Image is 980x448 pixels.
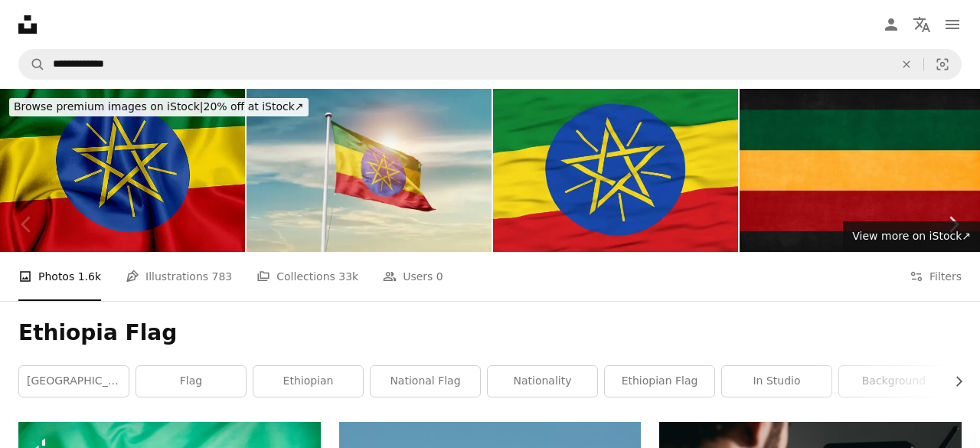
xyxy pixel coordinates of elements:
span: 33k [338,268,358,285]
a: Illustrations 783 [126,252,232,301]
span: 783 [212,268,233,285]
button: Menu [937,9,968,40]
button: Search Unsplash [19,50,45,79]
a: Log in / Sign up [876,9,906,40]
span: 20% off at iStock ↗ [14,100,304,113]
button: Clear [890,50,923,79]
a: nationality [488,366,597,397]
a: Users 0 [383,252,443,301]
a: Next [926,151,980,298]
a: background [839,366,949,397]
a: [GEOGRAPHIC_DATA] [19,366,129,397]
span: View more on iStock ↗ [852,230,971,242]
a: in studio [722,366,831,397]
a: View more on iStock↗ [843,221,980,252]
a: Home — Unsplash [18,15,37,34]
form: Find visuals sitewide [18,49,962,80]
span: Browse premium images on iStock | [14,100,203,113]
a: national flag [371,366,480,397]
a: flag [136,366,246,397]
button: Language [906,9,937,40]
img: Waving Ethiopia flag [493,89,738,252]
a: ethiopian [253,366,363,397]
a: Collections 33k [256,252,358,301]
span: 0 [436,268,443,285]
button: scroll list to the right [945,366,962,397]
img: Ethiopia flag [247,89,492,252]
a: ethiopian flag [605,366,714,397]
button: Visual search [924,50,961,79]
button: Filters [910,252,962,301]
h1: Ethiopia Flag [18,319,962,347]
